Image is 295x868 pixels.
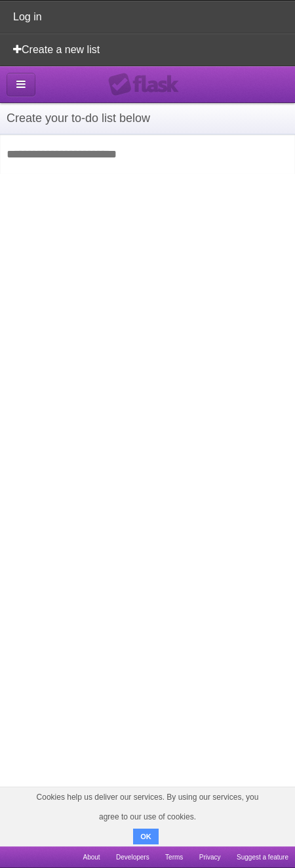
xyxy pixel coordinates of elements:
[199,846,221,868] a: Privacy
[133,829,159,844] button: OK
[116,846,149,868] a: Developers
[108,73,187,96] div: Flask
[13,787,282,827] span: Cookies help us deliver our services. By using our services, you agree to our use of cookies.
[165,846,183,868] a: Terms
[7,110,288,127] h1: Create your to-do list below
[237,846,288,868] a: Suggest a feature
[83,846,100,868] a: About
